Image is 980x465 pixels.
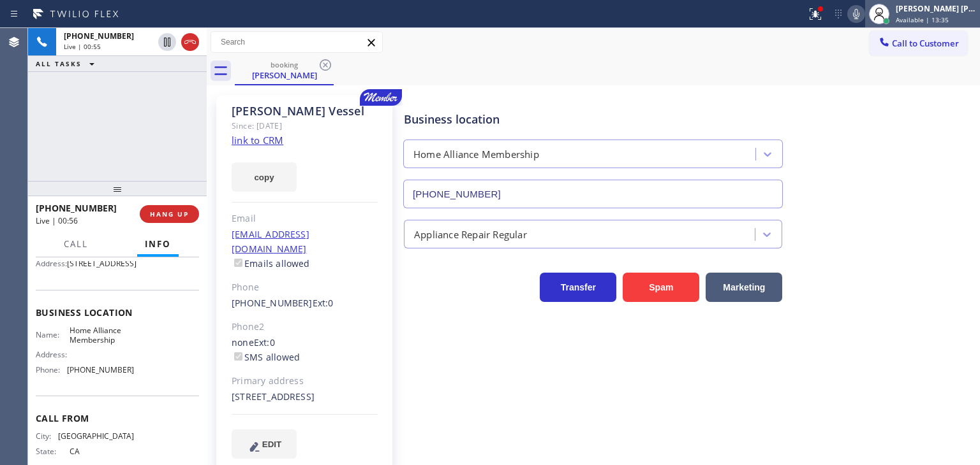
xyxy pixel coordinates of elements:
[706,273,782,302] button: Marketing
[403,180,783,208] input: Phone Number
[232,228,309,255] a: [EMAIL_ADDRESS][DOMAIN_NAME]
[232,297,313,309] a: [PHONE_NUMBER]
[28,56,107,71] button: ALL TASKS
[64,42,101,51] span: Live | 00:55
[36,202,117,214] span: [PHONE_NUMBER]
[181,33,199,51] button: Hang up
[313,297,334,309] span: Ext: 0
[623,273,699,302] button: Spam
[36,330,70,340] span: Name:
[232,134,283,147] a: link to CRM
[36,259,67,268] span: Address:
[896,15,949,24] span: Available | 13:35
[232,162,297,192] button: copy
[236,69,332,81] div: [PERSON_NAME]
[158,33,176,51] button: Hold Customer
[234,352,242,361] input: SMS allowed
[36,59,82,68] span: ALL TASKS
[36,306,199,318] span: Business location
[896,3,976,14] div: [PERSON_NAME] [PERSON_NAME]
[413,147,539,162] div: Home Alliance Membership
[414,227,527,241] div: Appliance Repair Regular
[36,215,78,226] span: Live | 00:56
[36,365,67,375] span: Phone:
[232,336,378,365] div: none
[870,31,967,55] button: Call to Customer
[67,365,134,375] span: [PHONE_NUMBER]
[232,118,378,133] div: Since: [DATE]
[232,211,378,226] div: Email
[404,111,782,128] div: Business location
[58,431,134,441] span: [GEOGRAPHIC_DATA]
[64,238,88,250] span: Call
[70,325,133,345] span: Home Alliance Membership
[70,447,133,456] span: CA
[232,390,378,404] div: [STREET_ADDRESS]
[36,447,70,456] span: State:
[254,336,275,348] span: Ext: 0
[540,273,616,302] button: Transfer
[140,205,199,223] button: HANG UP
[847,5,865,23] button: Mute
[150,210,189,218] span: HANG UP
[262,440,281,449] span: EDIT
[36,350,70,359] span: Address:
[236,57,332,84] div: Arnel Vessel
[232,351,300,363] label: SMS allowed
[64,31,134,41] span: [PHONE_NUMBER]
[232,257,310,269] label: Emails allowed
[232,104,378,118] div: [PERSON_NAME] Vessel
[56,232,96,257] button: Call
[232,429,297,459] button: EDIT
[236,60,332,69] div: booking
[892,38,959,49] span: Call to Customer
[211,32,382,52] input: Search
[145,238,171,250] span: Info
[36,412,199,424] span: Call From
[232,320,378,334] div: Phone2
[232,374,378,389] div: Primary address
[234,259,242,267] input: Emails allowed
[67,259,137,268] span: [STREET_ADDRESS]
[137,232,179,257] button: Info
[232,280,378,295] div: Phone
[36,431,58,441] span: City:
